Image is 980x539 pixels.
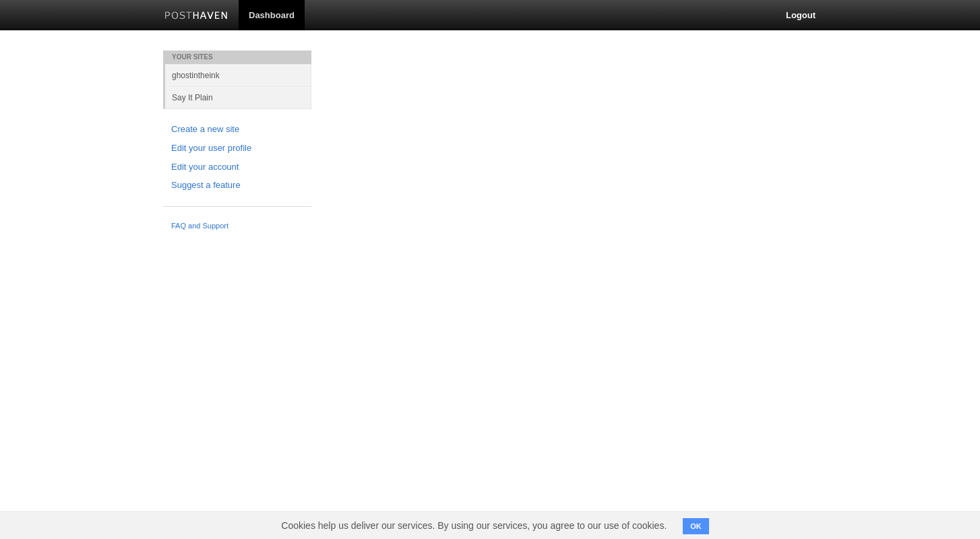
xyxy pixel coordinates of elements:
img: Posthaven-bar [164,11,228,22]
li: Your Sites [163,51,311,64]
a: ghostintheink [165,64,311,86]
a: Suggest a feature [171,179,303,193]
a: Create a new site [171,123,303,137]
a: Edit your user profile [171,141,303,156]
a: Say It Plain [165,86,311,108]
span: Cookies help us deliver our services. By using our services, you agree to our use of cookies. [268,512,680,539]
a: FAQ and Support [171,220,303,232]
a: Edit your account [171,160,303,175]
button: OK [683,518,709,534]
